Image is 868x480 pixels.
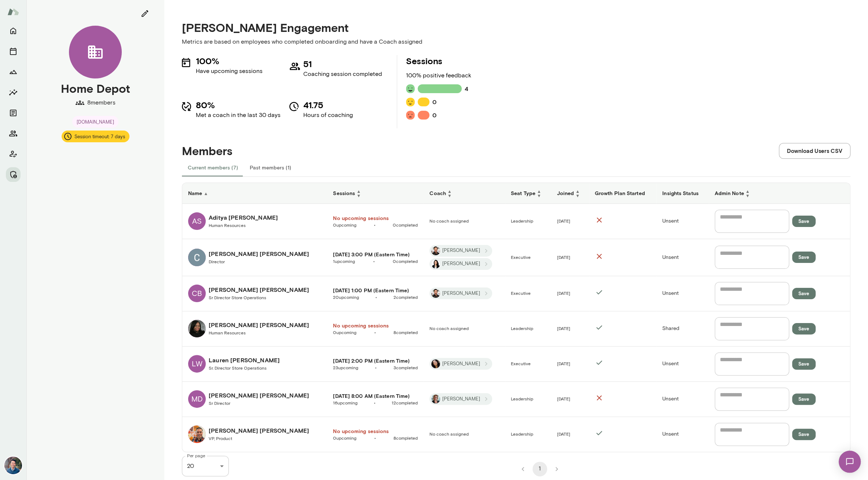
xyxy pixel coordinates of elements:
[557,254,570,260] span: [DATE]
[333,294,359,300] span: 20 upcoming
[333,215,418,222] a: No upcoming sessions
[392,400,418,406] a: 12completed
[431,246,440,255] img: Albert Villarde
[188,425,321,443] a: Paul Burke[PERSON_NAME] [PERSON_NAME]VP, Product
[429,218,469,223] span: No coach assigned
[61,81,130,95] h4: Home Depot
[244,159,297,176] button: Past members (1)
[511,290,531,296] span: Executive
[209,285,309,294] h6: [PERSON_NAME] [PERSON_NAME]
[6,167,21,182] button: Manage
[6,147,21,161] button: Client app
[557,431,570,436] span: [DATE]
[537,193,541,198] span: ▼
[333,364,358,370] a: 23upcoming
[209,400,230,406] span: Sr Director
[188,190,321,197] h6: Name
[557,361,570,366] span: [DATE]
[209,249,309,258] h6: [PERSON_NAME] [PERSON_NAME]
[188,425,206,443] img: Paul Burke
[87,98,116,107] p: 8 members
[333,258,355,264] a: 1upcoming
[6,126,21,141] button: Members
[333,357,418,364] a: [DATE] 2:00 PM (Eastern Time)
[188,390,206,408] div: MD
[333,329,356,335] a: 0upcoming
[188,285,206,302] div: CB
[393,222,418,228] a: 0completed
[333,222,356,228] a: 0upcoming
[333,400,358,406] span: 16 upcoming
[431,260,440,268] img: Monica Aggarwal
[209,223,246,228] span: Human Resources
[511,218,533,223] span: Leadership
[715,189,844,198] h6: Admin Note
[137,6,153,21] button: edit
[333,189,418,198] h6: Sessions
[188,249,206,266] img: Cecil Payne
[209,426,309,435] h6: [PERSON_NAME] [PERSON_NAME]
[209,356,280,364] h6: Lauren [PERSON_NAME]
[429,393,492,405] div: Jennifer Alvarez[PERSON_NAME]
[532,462,547,476] button: page 1
[333,400,358,406] a: 16upcoming
[792,288,816,299] button: Save
[792,216,816,227] button: Save
[393,364,418,370] a: 3completed
[392,400,418,406] span: 12 completed
[333,364,418,370] span: •
[393,329,418,335] a: 8completed
[595,190,651,197] h6: Growth Plan Started
[209,213,278,222] h6: Aditya [PERSON_NAME]
[333,392,418,400] h6: [DATE] 8:00 AM (Eastern Time)
[393,329,418,335] span: 8 completed
[656,239,708,276] td: Unsent
[182,159,244,176] button: Current members (7)
[188,249,321,266] a: Cecil Payne[PERSON_NAME] [PERSON_NAME]Director
[438,260,484,267] span: [PERSON_NAME]
[746,189,750,193] span: ▲
[303,111,353,120] p: Hours of coaching
[393,435,418,441] span: 8 completed
[429,245,492,257] div: Albert Villarde[PERSON_NAME]
[406,55,471,67] h5: Sessions
[188,212,321,230] a: ASAditya [PERSON_NAME]Human Resources
[662,190,703,197] h6: Insights Status
[746,193,750,198] span: ▼
[406,84,415,93] img: feedback icon
[333,222,356,228] span: 0 upcoming
[204,191,208,196] span: ▲
[431,359,440,368] img: Ming Chen
[6,65,21,79] button: Growth Plan
[438,360,484,367] span: [PERSON_NAME]
[393,222,418,228] span: 0 completed
[393,258,418,264] a: 0completed
[182,37,850,46] p: Metrics are based on employees who completed onboarding and have a Coach assigned
[406,111,415,120] img: feedback icon
[209,259,225,264] span: Director
[656,417,708,452] td: Unsent
[196,111,281,120] p: Met a coach in the last 30 days
[333,400,418,406] span: •
[333,329,356,335] span: 0 upcoming
[188,390,321,408] a: MD[PERSON_NAME] [PERSON_NAME]Sr Director
[72,118,118,126] span: [DOMAIN_NAME]
[432,98,437,106] h6: 0
[333,258,418,264] span: •
[182,456,229,476] div: 20
[6,23,21,38] button: Home
[656,311,708,347] td: Shared
[188,320,206,337] img: Dee Crawford
[333,251,418,258] h6: [DATE] 3:00 PM (Eastern Time)
[6,85,21,100] button: Insights
[229,456,850,476] div: pagination
[429,258,492,270] div: Monica Aggarwal[PERSON_NAME]
[209,365,267,370] span: Sr. Director Store Operations
[7,5,19,19] img: Mento
[537,189,541,193] span: ▲
[656,204,708,239] td: Unsent
[333,322,418,329] a: No upcoming sessions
